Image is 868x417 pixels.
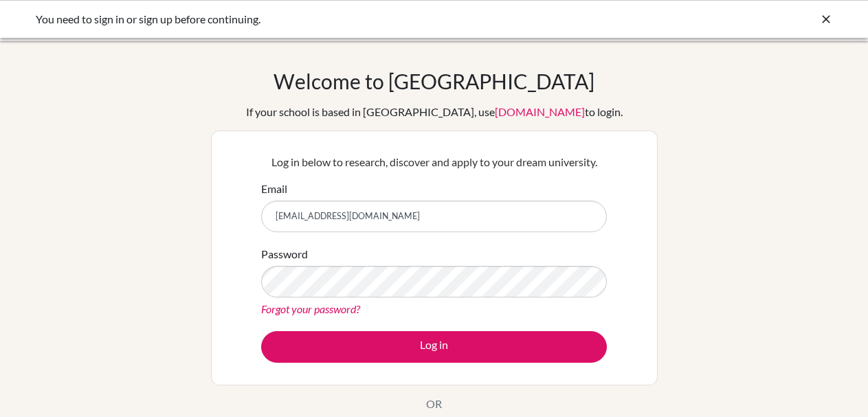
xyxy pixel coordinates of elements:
label: Email [261,181,287,197]
a: [DOMAIN_NAME] [495,105,585,118]
div: If your school is based in [GEOGRAPHIC_DATA], use to login. [246,104,623,120]
p: Log in below to research, discover and apply to your dream university. [261,154,607,170]
button: Log in [261,331,607,363]
a: Forgot your password? [261,302,360,315]
label: Password [261,246,308,262]
div: You need to sign in or sign up before continuing. [36,11,627,27]
p: OR [426,396,442,412]
h1: Welcome to [GEOGRAPHIC_DATA] [274,69,594,93]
